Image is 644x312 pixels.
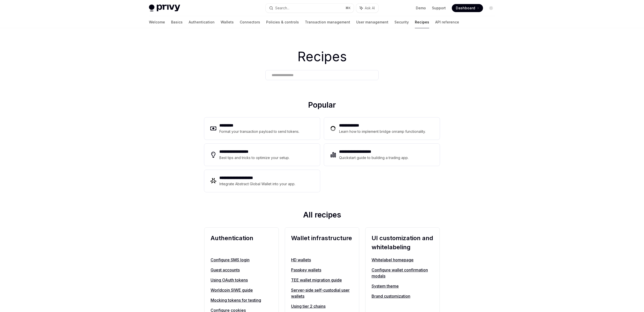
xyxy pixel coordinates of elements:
[211,234,272,252] h2: Authentication
[372,293,433,299] a: Brand customization
[204,210,440,221] h2: All recipes
[240,16,260,28] a: Connectors
[487,4,495,12] button: Toggle dark mode
[456,6,475,11] span: Dashboard
[432,6,446,11] a: Support
[204,100,440,111] h2: Popular
[356,16,388,28] a: User management
[372,234,433,252] h2: UI customization and whitelabeling
[291,303,353,309] a: Using tier 2 chains
[211,287,272,293] a: Worldcoin SIWE guide
[345,6,351,10] span: ⌘ K
[365,6,375,11] span: Ask AI
[324,117,440,140] a: **** **** ***Learn how to implement bridge onramp functionality.
[291,234,353,252] h2: Wallet infrastructure
[221,16,234,28] a: Wallets
[356,4,378,13] button: Ask AI
[149,5,180,12] img: light logo
[452,4,483,12] a: Dashboard
[372,267,433,279] a: Configure wallet confirmation modals
[339,129,427,135] div: Learn how to implement bridge onramp functionality.
[211,257,272,263] a: Configure SMS login
[291,277,353,283] a: TEE wallet migration guide
[416,6,426,11] a: Demo
[219,155,290,161] div: Best tips and tricks to optimize your setup.
[211,267,272,273] a: Guest accounts
[266,4,354,13] button: Search...⌘K
[394,16,409,28] a: Security
[275,5,289,11] div: Search...
[189,16,215,28] a: Authentication
[204,117,320,140] a: **** ****Format your transaction payload to send tokens.
[291,267,353,273] a: Passkey wallets
[291,287,353,299] a: Server-side self-custodial user wallets
[219,181,296,187] div: Integrate Abstract Global Wallet into your app.
[171,16,183,28] a: Basics
[219,129,300,135] div: Format your transaction payload to send tokens.
[211,297,272,303] a: Mocking tokens for testing
[372,283,433,289] a: System theme
[339,155,409,161] div: Quickstart guide to building a trading app.
[266,16,299,28] a: Policies & controls
[372,257,433,263] a: Whitelabel homepage
[305,16,350,28] a: Transaction management
[435,16,459,28] a: API reference
[415,16,429,28] a: Recipes
[291,257,353,263] a: HD wallets
[149,16,165,28] a: Welcome
[211,277,272,283] a: Using OAuth tokens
